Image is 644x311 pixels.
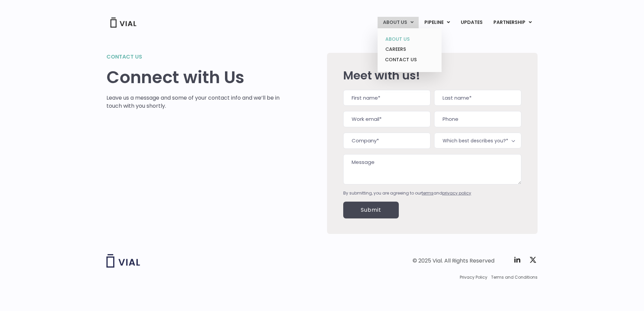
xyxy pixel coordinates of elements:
[380,55,439,65] a: CONTACT US
[343,133,430,149] input: Company*
[378,17,419,28] a: ABOUT USMenu Toggle
[110,18,137,28] img: Vial Logo
[434,133,521,148] span: Which best describes you?*
[343,90,430,106] input: First name*
[106,254,140,268] img: Vial logo wih "Vial" spelled out
[380,44,439,55] a: CAREERS
[434,90,521,106] input: Last name*
[455,17,488,28] a: UPDATES
[106,94,280,110] p: Leave us a message and some of your contact info and we’ll be in touch with you shortly.
[442,190,471,196] a: privacy policy
[460,274,487,280] a: Privacy Policy
[106,68,280,87] h1: Connect with Us
[413,257,494,265] div: © 2025 Vial. All Rights Reserved
[491,274,538,280] a: Terms and Conditions
[488,17,537,28] a: PARTNERSHIPMenu Toggle
[422,190,433,196] a: terms
[419,17,455,28] a: PIPELINEMenu Toggle
[106,53,280,61] h2: Contact us
[343,190,521,196] div: By submitting, you are agreeing to our and
[343,111,430,127] input: Work email*
[434,111,521,127] input: Phone
[380,34,439,44] a: ABOUT US
[343,202,399,218] input: Submit
[343,69,521,82] h2: Meet with us!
